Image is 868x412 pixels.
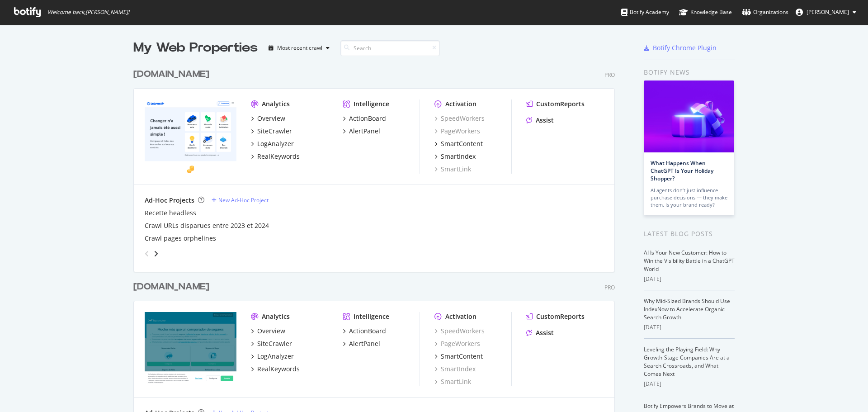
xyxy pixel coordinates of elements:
div: Knowledge Base [679,8,732,17]
div: Intelligence [354,312,389,321]
a: CustomReports [526,99,585,109]
div: Botify Chrome Plugin [653,43,717,52]
div: SiteCrawler [257,339,292,348]
img: lelynx.fr [145,99,236,173]
a: Overview [251,114,285,123]
a: Botify Chrome Plugin [644,43,717,52]
a: Why Mid-Sized Brands Should Use IndexNow to Accelerate Organic Search Growth [644,297,730,321]
button: [PERSON_NAME] [788,5,863,19]
a: What Happens When ChatGPT Is Your Holiday Shopper? [651,159,713,182]
span: Welcome back, [PERSON_NAME] ! [47,9,129,16]
a: RealKeywords [251,152,300,161]
div: Activation [445,312,476,321]
div: angle-right [153,249,159,258]
a: SmartLink [434,165,471,174]
a: SiteCrawler [251,127,292,136]
a: Assist [526,328,554,337]
a: PageWorkers [434,339,480,348]
a: LogAnalyzer [251,139,294,148]
div: Overview [257,114,285,123]
div: [DATE] [644,323,735,331]
div: Most recent crawl [277,45,322,51]
div: [DATE] [644,275,735,283]
a: SpeedWorkers [434,327,485,336]
div: ActionBoard [349,327,386,336]
a: Assist [526,116,554,125]
a: Crawl URLs disparues entre 2023 et 2024 [145,221,269,230]
div: Ad-Hoc Projects [145,196,194,205]
a: LogAnalyzer [251,352,294,361]
div: Botify Academy [621,8,669,17]
a: ActionBoard [343,114,386,123]
div: Analytics [262,312,290,321]
div: Overview [257,327,285,336]
div: Latest Blog Posts [644,229,735,239]
a: AI Is Your New Customer: How to Win the Visibility Battle in a ChatGPT World [644,249,735,273]
div: Botify news [644,67,735,77]
a: RealKeywords [251,365,300,374]
div: Pro [604,71,615,79]
div: angle-left [141,246,153,261]
div: RealKeywords [257,365,300,374]
button: Most recent crawl [265,41,333,55]
a: Overview [251,327,285,336]
div: ActionBoard [349,114,386,123]
a: AlertPanel [343,339,380,348]
a: SmartLink [434,377,471,386]
div: Intelligence [354,99,389,109]
a: New Ad-Hoc Project [212,196,269,204]
div: LogAnalyzer [257,352,294,361]
a: Recette headless [145,208,196,218]
div: SiteCrawler [257,127,292,136]
div: CustomReports [536,99,585,109]
a: PageWorkers [434,127,480,136]
a: SiteCrawler [251,339,292,348]
img: rastreator.com [145,312,236,385]
div: Assist [536,116,554,125]
div: My Web Properties [133,39,258,57]
div: AlertPanel [349,127,380,136]
span: Emma Moletto [807,8,849,16]
div: AlertPanel [349,339,380,348]
div: [DOMAIN_NAME] [133,68,209,81]
input: Search [340,40,440,56]
div: [DATE] [644,380,735,388]
div: SmartContent [441,352,483,361]
div: Analytics [262,99,290,109]
a: AlertPanel [343,127,380,136]
div: Activation [445,99,476,109]
a: [DOMAIN_NAME] [133,280,213,294]
a: SmartContent [434,139,483,148]
div: CustomReports [536,312,585,321]
div: RealKeywords [257,152,300,161]
div: SmartIndex [441,152,476,161]
div: LogAnalyzer [257,139,294,148]
a: CustomReports [526,312,585,321]
div: New Ad-Hoc Project [218,196,269,204]
a: SpeedWorkers [434,114,485,123]
img: What Happens When ChatGPT Is Your Holiday Shopper? [644,81,734,152]
a: SmartContent [434,352,483,361]
div: SmartContent [441,139,483,148]
a: SmartIndex [434,152,476,161]
a: [DOMAIN_NAME] [133,68,213,81]
div: AI agents don’t just influence purchase decisions — they make them. Is your brand ready? [651,187,727,208]
div: Assist [536,328,554,337]
div: Pro [604,284,615,291]
a: ActionBoard [343,327,386,336]
div: Organizations [742,8,788,17]
a: Leveling the Playing Field: Why Growth-Stage Companies Are at a Search Crossroads, and What Comes... [644,346,730,378]
a: Crawl pages orphelines [145,234,216,243]
div: [DOMAIN_NAME] [133,280,209,294]
a: SmartIndex [434,365,476,374]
